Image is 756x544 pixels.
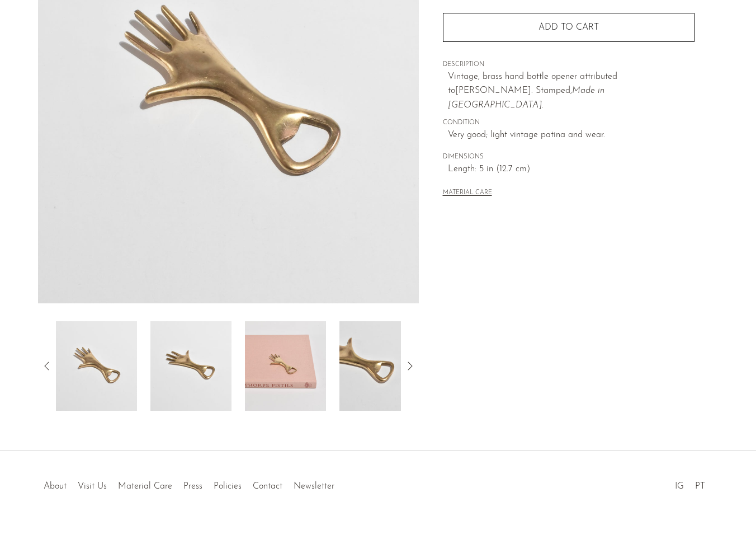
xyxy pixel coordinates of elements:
[675,482,684,491] a: IG
[78,482,107,491] a: Visit Us
[669,473,711,494] ul: Social Medias
[448,70,694,113] p: Vintage, brass hand bottle opener attributed to [PERSON_NAME]. Stamped,
[150,321,231,411] img: Brass Hand Bottle Opener
[253,482,282,491] a: Contact
[118,482,172,491] a: Material Care
[538,23,599,32] span: Add to cart
[38,473,340,494] ul: Quick links
[695,482,705,491] a: PT
[245,321,326,411] img: Brass Hand Bottle Opener
[443,60,694,70] span: DESCRIPTION
[183,482,202,491] a: Press
[44,482,67,491] a: About
[443,152,694,162] span: DIMENSIONS
[56,321,137,411] img: Brass Hand Bottle Opener
[214,482,242,491] a: Policies
[443,13,694,42] button: Add to cart
[443,189,492,198] button: MATERIAL CARE
[448,162,694,177] span: Length: 5 in (12.7 cm)
[448,128,694,143] span: Very good; light vintage patina and wear.
[339,321,420,411] img: Brass Hand Bottle Opener
[443,118,694,128] span: CONDITION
